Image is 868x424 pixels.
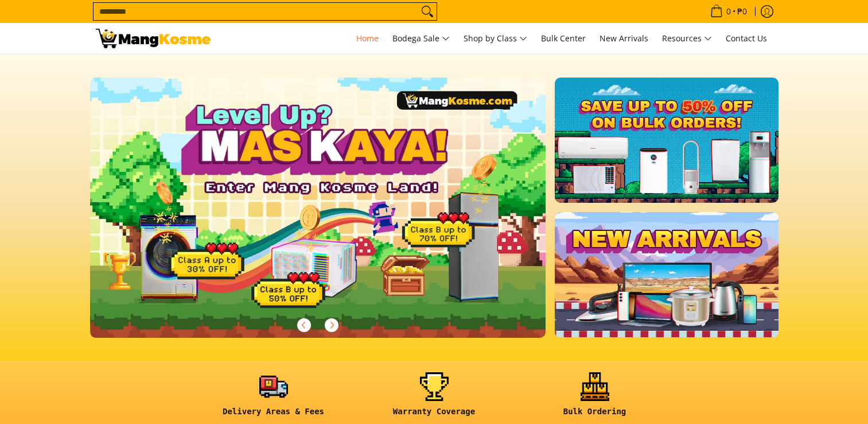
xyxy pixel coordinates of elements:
a: More [90,78,583,356]
span: Home [356,33,379,44]
span: Bulk Center [541,33,586,44]
span: • [707,5,750,18]
a: Contact Us [720,23,773,54]
a: Bulk Center [535,23,591,54]
button: Previous [291,313,317,338]
a: Bodega Sale [387,23,456,54]
nav: Main Menu [222,23,773,54]
span: ₱0 [735,7,749,16]
a: Home [351,23,384,54]
span: Resources [662,32,712,46]
button: Search [418,3,437,20]
span: Contact Us [726,33,767,44]
a: Resources [656,23,718,54]
img: Mang Kosme: Your Home Appliances Warehouse Sale Partner! [96,29,211,48]
span: 0 [725,7,733,16]
button: Next [319,313,344,338]
a: Shop by Class [458,23,533,54]
span: New Arrivals [600,33,648,44]
span: Shop by Class [464,32,527,46]
a: New Arrivals [594,23,654,54]
span: Bodega Sale [392,32,450,46]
